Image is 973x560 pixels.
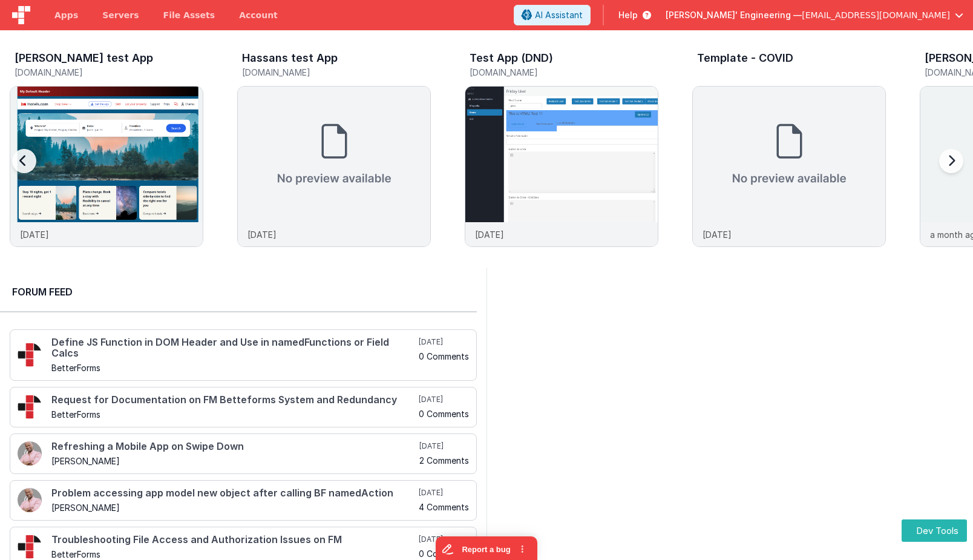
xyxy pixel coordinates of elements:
h3: [PERSON_NAME] test App [15,52,153,64]
h5: 4 Comments [419,502,469,512]
h5: [DATE] [419,488,469,498]
button: Dev Tools [902,519,967,542]
h5: [DATE] [419,441,469,451]
h5: [PERSON_NAME] [51,456,417,466]
h5: 0 Comments [419,409,469,418]
span: Apps [54,9,78,21]
span: Servers [102,9,139,21]
h5: [PERSON_NAME] [51,503,416,512]
img: 411_2.png [18,441,42,466]
h4: Refreshing a Mobile App on Swipe Down [51,441,417,452]
button: AI Assistant [514,5,591,25]
h5: [DOMAIN_NAME] [242,68,431,77]
img: 295_2.png [18,535,42,559]
p: [DATE] [703,228,732,241]
h4: Define JS Function in DOM Header and Use in namedFunctions or Field Calcs [51,337,416,358]
h5: 0 Comments [419,549,469,558]
h5: [DATE] [419,395,469,404]
button: [PERSON_NAME]' Engineering — [EMAIL_ADDRESS][DOMAIN_NAME] [666,9,963,21]
h5: BetterForms [51,550,416,559]
p: [DATE] [247,228,277,241]
a: Define JS Function in DOM Header and Use in namedFunctions or Field Calcs BetterForms [DATE] 0 Co... [10,329,477,381]
span: [PERSON_NAME]' Engineering — [666,9,802,21]
h3: Hassans test App [242,52,338,64]
img: 295_2.png [18,343,42,367]
span: File Assets [163,9,215,21]
h5: [DATE] [419,535,469,544]
h5: 2 Comments [419,456,469,465]
span: Help [618,9,638,21]
img: 411_2.png [18,488,42,512]
h5: BetterForms [51,363,416,372]
h5: BetterForms [51,410,416,419]
h4: Request for Documentation on FM Betteforms System and Redundancy [51,395,416,406]
h5: [DATE] [419,337,469,347]
h3: Test App (DND) [470,52,553,64]
h4: Problem accessing app model new object after calling BF namedAction [51,488,416,499]
img: 295_2.png [18,395,42,419]
h2: Forum Feed [12,285,465,299]
span: AI Assistant [535,9,583,21]
h5: [DOMAIN_NAME] [470,68,658,77]
p: [DATE] [475,228,504,241]
span: [EMAIL_ADDRESS][DOMAIN_NAME] [802,9,950,21]
a: Problem accessing app model new object after calling BF namedAction [PERSON_NAME] [DATE] 4 Comments [10,480,477,521]
a: Refreshing a Mobile App on Swipe Down [PERSON_NAME] [DATE] 2 Comments [10,433,477,474]
h4: Troubleshooting File Access and Authorization Issues on FM [51,535,416,545]
h3: Template - COVID [697,52,793,64]
h5: [DOMAIN_NAME] [15,68,203,77]
h5: 0 Comments [419,352,469,361]
a: Request for Documentation on FM Betteforms System and Redundancy BetterForms [DATE] 0 Comments [10,387,477,427]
